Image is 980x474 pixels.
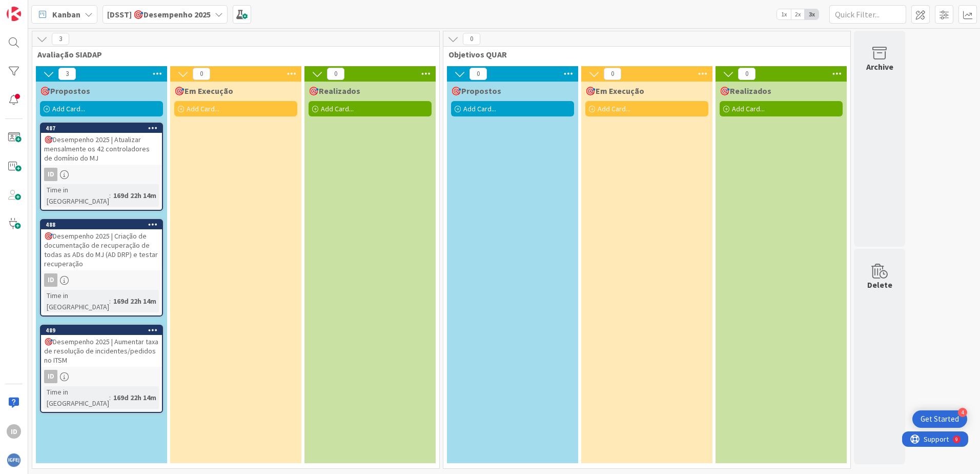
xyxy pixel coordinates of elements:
div: 🎯Desempenho 2025 | Atualizar mensalmente os 42 controladores de domínio do MJ [41,133,162,165]
div: 488 [41,220,162,229]
span: Add Card... [321,104,354,113]
span: 🎯Propostos [40,86,90,96]
span: Add Card... [732,104,765,113]
img: avatar [7,453,21,467]
div: Time in [GEOGRAPHIC_DATA] [44,184,109,207]
span: : [109,392,111,403]
div: 488 [46,221,162,228]
div: ID [7,424,21,439]
div: 4 [958,408,967,417]
span: 0 [738,68,756,80]
b: [DSST] 🎯Desempenho 2025 [107,9,211,19]
span: Add Card... [598,104,630,113]
span: Add Card... [187,104,219,113]
span: 0 [193,68,210,80]
div: ID [44,273,57,287]
span: Avaliação SIADAP [37,49,426,60]
div: ID [41,168,162,181]
div: 169d 22h 14m [111,190,159,201]
span: 3x [805,9,819,19]
div: ID [41,273,162,287]
div: Delete [867,279,892,291]
span: 🎯Realizados [720,86,771,96]
span: 🎯Propostos [451,86,501,96]
div: 489 [46,327,162,334]
span: Add Card... [52,104,85,113]
span: Kanban [52,8,80,21]
span: 1x [777,9,791,19]
span: Support [22,2,47,14]
div: ID [44,370,57,383]
div: Archive [866,61,893,73]
div: Get Started [921,414,959,424]
span: 3 [52,33,69,45]
div: 487🎯Desempenho 2025 | Atualizar mensalmente os 42 controladores de domínio do MJ [41,124,162,165]
div: Time in [GEOGRAPHIC_DATA] [44,290,109,312]
span: 🎯Realizados [309,86,360,96]
div: 169d 22h 14m [111,295,159,307]
span: : [109,295,111,307]
div: ID [44,168,57,181]
div: 487 [46,125,162,132]
span: 0 [469,68,487,80]
div: ID [41,370,162,383]
span: 0 [604,68,621,80]
div: 🎯Desempenho 2025 | Criação de documentação de recuperação de todas as ADs do MJ (AD DRP) e testar... [41,229,162,270]
div: Time in [GEOGRAPHIC_DATA] [44,386,109,409]
span: 🎯Em Execução [585,86,644,96]
span: Add Card... [463,104,496,113]
div: Open Get Started checklist, remaining modules: 4 [912,410,967,428]
span: : [109,190,111,201]
span: Objetivos QUAR [448,49,838,60]
div: 169d 22h 14m [111,392,159,403]
span: 3 [58,68,76,80]
div: 487 [41,124,162,133]
input: Quick Filter... [829,5,906,24]
span: 2x [791,9,805,19]
span: 0 [463,33,480,45]
span: 🎯Em Execução [174,86,233,96]
div: 489🎯Desempenho 2025 | Aumentar taxa de resolução de incidentes/pedidos no ITSM [41,326,162,367]
div: 489 [41,326,162,335]
span: 0 [327,68,344,80]
img: Visit kanbanzone.com [7,7,21,21]
div: 9 [53,4,56,12]
div: 🎯Desempenho 2025 | Aumentar taxa de resolução de incidentes/pedidos no ITSM [41,335,162,367]
div: 488🎯Desempenho 2025 | Criação de documentação de recuperação de todas as ADs do MJ (AD DRP) e tes... [41,220,162,270]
